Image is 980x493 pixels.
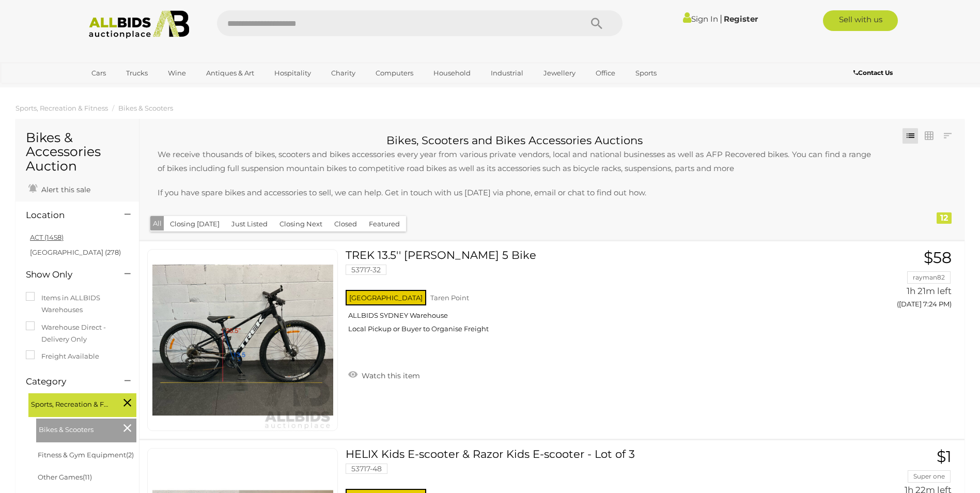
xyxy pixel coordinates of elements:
[147,186,881,199] p: If you have spare bikes and accessories to sell, we can help. Get in touch with us [DATE] via pho...
[924,248,952,267] span: $58
[39,185,90,194] span: Alert this sale
[147,134,881,146] h2: Bikes, Scooters and Bikes Accessories Auctions
[589,65,622,82] a: Office
[26,210,109,220] h4: Location
[937,212,952,224] div: 12
[683,14,718,24] a: Sign In
[26,131,129,174] h1: Bikes & Accessories Auction
[937,447,952,466] span: $1
[537,65,582,82] a: Jewellery
[853,67,895,79] a: Contact Us
[720,13,722,24] span: |
[346,367,423,382] a: Watch this item
[427,65,477,82] a: Household
[83,473,92,481] span: (11)
[85,82,172,99] a: [GEOGRAPHIC_DATA]
[853,69,893,76] b: Contact Us
[823,10,898,31] a: Sell with us
[268,65,318,82] a: Hospitality
[629,65,663,82] a: Sports
[26,292,129,316] label: Items in ALLBIDS Warehouses
[83,10,195,39] img: Allbids.com.au
[85,65,113,82] a: Cars
[26,377,109,387] h4: Category
[161,65,193,82] a: Wine
[150,216,164,231] button: All
[26,321,129,346] label: Warehouse Direct - Delivery Only
[273,216,329,232] button: Closing Next
[324,65,362,82] a: Charity
[38,451,134,459] a: Fitness & Gym Equipment(2)
[724,14,758,24] a: Register
[26,270,109,280] h4: Show Only
[30,248,121,256] a: [GEOGRAPHIC_DATA] (278)
[164,216,226,232] button: Closing [DATE]
[363,216,406,232] button: Featured
[359,371,420,380] span: Watch this item
[38,473,92,481] a: Other Games(11)
[328,216,363,232] button: Closed
[119,65,154,82] a: Trucks
[571,10,623,36] button: Search
[353,249,819,341] a: TREK 13.5'' [PERSON_NAME] 5 Bike 53717-32 [GEOGRAPHIC_DATA] Taren Point ALLBIDS SYDNEY Warehouse ...
[126,451,134,459] span: (2)
[118,104,173,112] a: Bikes & Scooters
[26,350,99,362] label: Freight Available
[152,250,333,430] img: 53717-32a.jpeg
[835,249,954,314] a: $58 rayman82 1h 21m left ([DATE] 7:24 PM)
[26,181,93,196] a: Alert this sale
[31,396,108,410] span: Sports, Recreation & Fitness
[199,65,261,82] a: Antiques & Art
[225,216,274,232] button: Just Listed
[147,147,881,175] p: We receive thousands of bikes, scooters and bikes accessories every year from various private ven...
[15,104,108,112] a: Sports, Recreation & Fitness
[369,65,420,82] a: Computers
[30,233,64,241] a: ACT (1458)
[484,65,530,82] a: Industrial
[39,421,116,436] span: Bikes & Scooters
